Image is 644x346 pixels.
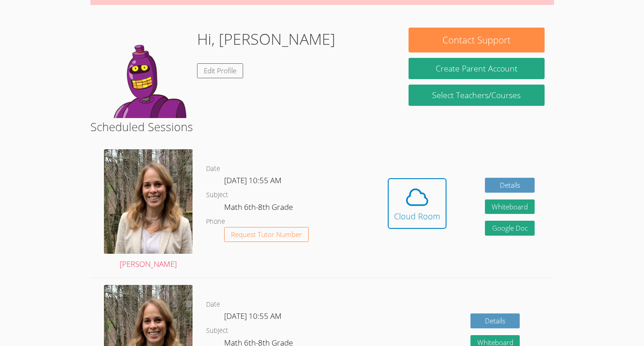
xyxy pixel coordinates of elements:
dd: Math 6th-8th Grade [224,201,295,216]
button: Contact Support [409,28,545,52]
span: [DATE] 10:55 AM [224,175,282,185]
a: Select Teachers/Courses [409,85,545,106]
a: Details [485,178,535,193]
dt: Date [206,163,220,175]
dt: Subject [206,190,228,201]
dt: Date [206,299,220,310]
button: Cloud Room [388,178,447,229]
dt: Subject [206,325,228,337]
a: Edit Profile [197,63,243,78]
a: Details [470,313,520,328]
div: Cloud Room [394,210,440,223]
button: Whiteboard [485,199,535,214]
span: [DATE] 10:55 AM [224,311,282,321]
span: Request Tutor Number [231,231,302,238]
img: avatar.png [104,149,193,254]
button: Request Tutor Number [224,227,309,242]
h2: Scheduled Sessions [90,118,554,135]
a: Google Doc [485,221,535,236]
img: default.png [99,28,190,118]
h1: Hi, [PERSON_NAME] [197,28,335,51]
button: Create Parent Account [409,58,545,79]
a: [PERSON_NAME] [104,149,193,271]
dt: Phone [206,216,225,228]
